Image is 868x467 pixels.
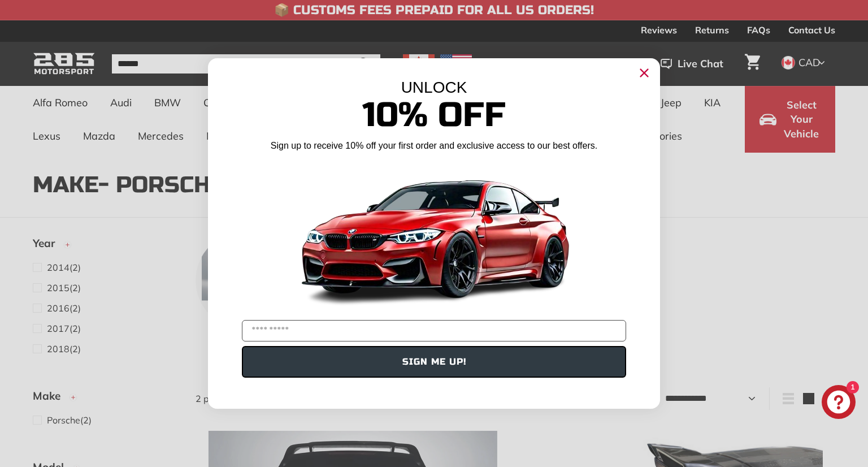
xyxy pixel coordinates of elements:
[242,320,626,341] input: YOUR EMAIL
[271,141,597,150] span: Sign up to receive 10% off your first order and exclusive access to our best offers.
[242,346,626,378] button: SIGN ME UP!
[635,64,653,82] button: Close dialog
[401,79,467,96] span: UNLOCK
[818,385,859,422] inbox-online-store-chat: Shopify online store chat
[293,157,575,315] img: Banner showing BMW 4 Series Body kit
[362,94,506,136] span: 10% Off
